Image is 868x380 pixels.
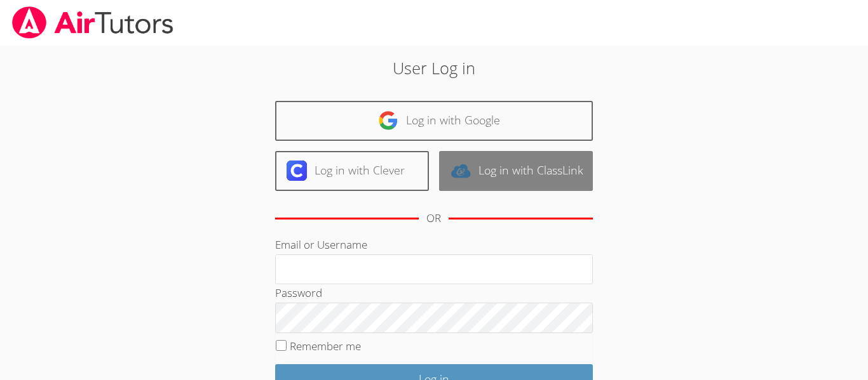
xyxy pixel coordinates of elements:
[275,237,367,252] label: Email or Username
[11,6,175,39] img: airtutors_banner-c4298cdbf04f3fff15de1276eac7730deb9818008684d7c2e4769d2f7ddbe033.png
[275,285,322,300] label: Password
[451,161,471,181] img: classlink-logo-d6bb404cc1216ec64c9a2012d9dc4662098be43eaf13dc465df04b49fa7ab582.svg
[439,151,593,191] a: Log in with ClassLink
[287,161,307,181] img: clever-logo-6eab21bc6e7a338710f1a6ff85c0baf02591cd810cc4098c63d3a4b26e2feb20.svg
[275,101,593,141] a: Log in with Google
[426,209,441,228] div: OR
[290,339,361,353] label: Remember me
[378,110,398,131] img: google-logo-50288ca7cdecda66e5e0955fdab243c47b7ad437acaf1139b6f446037453330a.svg
[200,56,668,80] h2: User Log in
[275,151,429,191] a: Log in with Clever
